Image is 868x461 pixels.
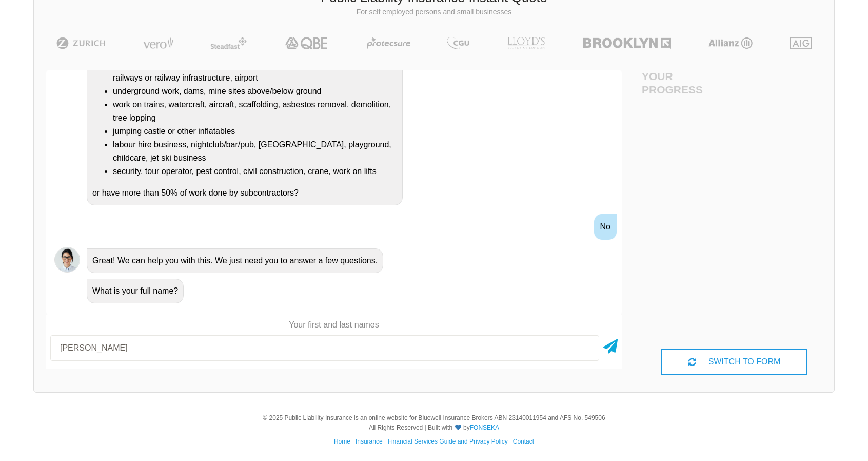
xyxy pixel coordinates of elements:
[579,37,675,49] img: Brooklyn | Public Liability Insurance
[113,85,397,98] li: underground work, dams, mine sites above/below ground
[642,70,734,95] h4: Your Progress
[703,37,758,49] img: Allianz | Public Liability Insurance
[334,438,350,445] a: Home
[46,319,622,331] p: Your first and last names
[139,37,178,49] img: Vero | Public Liability Insurance
[594,214,617,240] div: No
[279,37,334,49] img: QBE | Public Liability Insurance
[513,438,534,445] a: Contact
[786,37,816,49] img: AIG | Public Liability Insurance
[661,349,807,375] div: SWITCH TO FORM
[87,248,383,273] div: Great! We can help you with this. We just need you to answer a few questions.
[206,37,251,49] img: Steadfast | Public Liability Insurance
[470,424,499,431] a: FONSEKA
[113,98,397,125] li: work on trains, watercraft, aircraft, scaffolding, asbestos removal, demolition, tree lopping
[443,37,474,49] img: CGU | Public Liability Insurance
[356,438,383,445] a: Insurance
[52,37,110,49] img: Zurich | Public Liability Insurance
[363,37,415,49] img: Protecsure | Public Liability Insurance
[388,438,508,445] a: Financial Services Guide and Privacy Policy
[113,138,397,165] li: labour hire business, nightclub/bar/pub, [GEOGRAPHIC_DATA], playground, childcare, jet ski business
[502,37,551,49] img: LLOYD's | Public Liability Insurance
[50,335,599,361] input: Your first and last names
[87,279,184,303] div: What is your full name?
[42,7,826,17] p: For self employed persons and small businesses
[113,165,397,178] li: security, tour operator, pest control, civil construction, crane, work on lifts
[113,125,397,138] li: jumping castle or other inflatables
[54,247,80,273] img: Chatbot | PLI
